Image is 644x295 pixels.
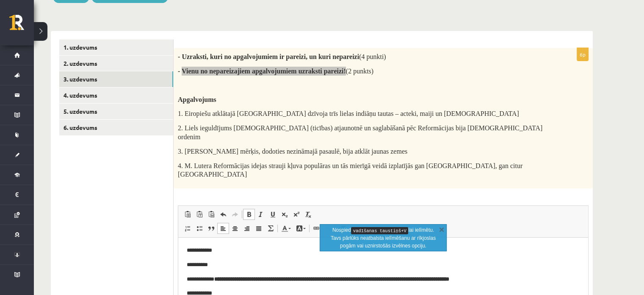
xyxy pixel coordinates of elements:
a: Apakšraksts [279,209,290,220]
a: Izlīdzināt pa kreisi [217,223,229,234]
span: - Vienu no nepareizajiem apgalvojumiem uzraksti pareizi! [178,67,346,75]
a: Treknraksts (vadīšanas taustiņš+B) [243,209,255,220]
a: Ievietot/noņemt sarakstu ar aizzīmēm [193,223,205,234]
span: 2. Liels ieguldījums [DEMOGRAPHIC_DATA] (ticības) atjaunotnē un saglabāšanā pēc Reformācijas bija... [178,124,542,140]
a: Atcelt (vadīšanas taustiņš+Z) [217,209,229,220]
a: Saite (vadīšanas taustiņš+K) [310,223,322,234]
a: 5. uzdevums [59,104,173,119]
a: 4. uzdevums [59,87,173,103]
a: 6. uzdevums [59,120,173,135]
a: Noņemt stilus [302,209,314,220]
a: Rīgas 1. Tālmācības vidusskola [9,15,34,36]
a: Aizvērt [437,225,446,233]
a: Teksta krāsa [279,223,293,234]
a: Math [265,223,276,234]
a: Ievietot no Worda [205,209,217,220]
span: - Uzraksti, kuri no apgalvojumiem ir pareizi, un kuri nepareizi [178,53,359,60]
span: 3. [PERSON_NAME] mērķis, dodoties nezināmajā pasaulē, bija atklāt jaunas zemes [178,148,407,155]
a: Bloka citāts [205,223,217,234]
span: 4. M. Lutera Reformācijas idejas strauji kļuva populāras un tās mierīgā veidā izplatījās gan [GEO... [178,162,522,178]
a: Ievietot lapas pārtraukumu drukai [336,223,348,234]
span: Apgalvojums [178,96,216,103]
a: Fona krāsa [293,223,308,234]
a: Atkārtot (vadīšanas taustiņš+Y) [229,209,241,220]
p: Nospied lai ielīmētu. Tavs pārlūks neatbalsta ielīmēšanu ar rīkjoslas pogām vai uznirstošās izvēl... [330,226,437,250]
a: Ievietot kā vienkāršu tekstu (vadīšanas taustiņš+pārslēgšanas taustiņš+V) [193,209,205,220]
div: info [320,224,447,251]
a: Atsaistīt [322,223,334,234]
span: 1. Eiropiešu atklātajā [GEOGRAPHIC_DATA] dzīvoja trīs lielas indiāņu tautas – acteki, maiji un [D... [178,110,519,117]
a: 1. uzdevums [59,39,173,55]
a: 2. uzdevums [59,56,173,71]
a: Ievietot/noņemt numurētu sarakstu [182,223,193,234]
a: Izlīdzināt malas [253,223,265,234]
a: Centrēti [229,223,241,234]
a: Pasvītrojums (vadīšanas taustiņš+U) [267,209,279,220]
p: 6p [577,48,589,61]
span: (4 punkti) [359,53,386,60]
a: Augšraksts [290,209,302,220]
a: Slīpraksts (vadīšanas taustiņš+I) [255,209,267,220]
a: Izlīdzināt pa labi [241,223,253,234]
a: Ielīmēt (vadīšanas taustiņš+V) [182,209,193,220]
kbd: vadīšanas taustiņš+V [351,227,409,234]
span: (2 punkts) [346,67,373,75]
a: 3. uzdevums [59,71,173,87]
